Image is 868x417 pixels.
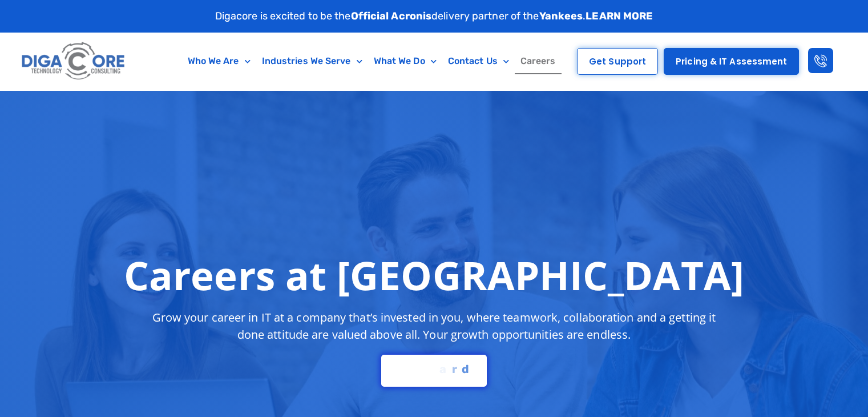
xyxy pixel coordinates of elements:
span: a [439,363,446,375]
a: ard [381,355,486,387]
img: Digacore logo 1 [19,38,128,85]
span: d [462,363,469,375]
h1: Careers at [GEOGRAPHIC_DATA] [124,252,744,298]
strong: Yankees [539,10,583,22]
a: Careers [515,48,562,74]
nav: Menu [174,48,569,74]
strong: Official Acronis [351,10,432,22]
a: Get Support [577,48,658,75]
a: Who We Are [182,48,256,74]
a: Pricing & IT Assessment [664,48,799,75]
span: Get Support [589,57,646,66]
a: LEARN MORE [586,10,653,22]
p: Grow your career in IT at a company that’s invested in you, where teamwork, collaboration and a g... [142,309,726,343]
a: Industries We Serve [256,48,368,74]
span: r [452,363,457,375]
a: What We Do [368,48,442,74]
span: Pricing & IT Assessment [676,57,787,66]
p: Digacore is excited to be the delivery partner of the . [215,9,653,24]
a: Contact Us [442,48,515,74]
